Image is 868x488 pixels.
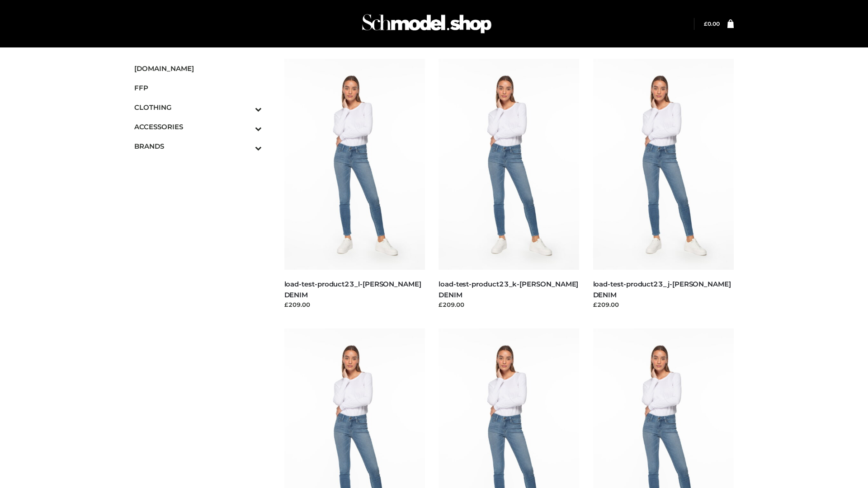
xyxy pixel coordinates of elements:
button: Toggle Submenu [230,98,262,117]
span: CLOTHING [134,102,262,113]
span: ACCESSORIES [134,122,262,132]
a: ACCESSORIESToggle Submenu [134,117,262,136]
div: £209.00 [284,300,425,309]
img: Schmodel Admin 964 [359,6,495,42]
a: £0.00 [704,20,720,27]
span: [DOMAIN_NAME] [134,63,262,74]
a: BRANDSToggle Submenu [134,136,262,156]
span: BRANDS [134,141,262,151]
button: Toggle Submenu [230,136,262,156]
a: load-test-product23_j-[PERSON_NAME] DENIM [593,280,731,299]
a: load-test-product23_l-[PERSON_NAME] DENIM [284,280,421,299]
a: FFP [134,78,262,98]
span: £ [704,20,708,27]
bdi: 0.00 [704,20,720,27]
div: £209.00 [439,300,580,309]
a: load-test-product23_k-[PERSON_NAME] DENIM [439,280,578,299]
a: CLOTHINGToggle Submenu [134,98,262,117]
div: £209.00 [593,300,734,309]
button: Toggle Submenu [230,117,262,136]
a: [DOMAIN_NAME] [134,59,262,78]
span: FFP [134,83,262,93]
